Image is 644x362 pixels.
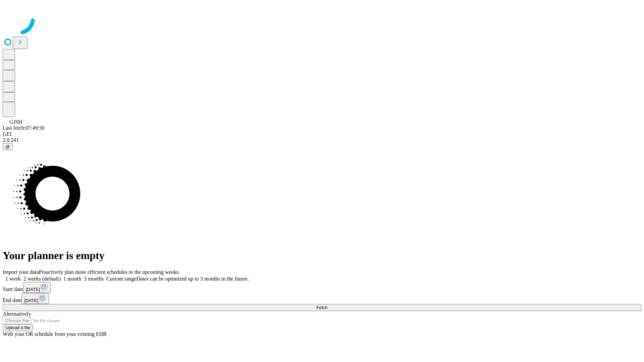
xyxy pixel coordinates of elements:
[3,324,33,331] button: Upload a file
[3,269,39,275] span: Import your data
[39,269,180,275] span: Proactively plan more efficient schedules in the upcoming weeks.
[23,276,61,282] span: 2 weeks (default)
[3,249,641,262] h1: Your planner is empty
[137,276,249,282] span: Dates can be optimized up to 3 months in the future.
[3,293,641,304] div: End date
[3,311,31,317] span: Alternatively
[3,125,45,131] span: Last fetch: 07:49:50
[5,144,10,149] span: @
[9,119,22,125] span: GJSH
[106,276,136,282] span: Custom range
[84,276,104,282] span: 3 months
[3,282,641,293] div: Start date
[5,276,21,282] span: 1 week
[63,276,81,282] span: 1 month
[24,298,38,303] span: [DATE]
[3,304,641,311] button: Fetch
[3,331,107,337] span: With your OR schedule from your existing EHR
[23,282,51,293] button: [DATE]
[3,137,641,143] div: 2.0.241
[26,287,40,292] span: [DATE]
[3,143,13,150] button: @
[3,131,641,137] div: GEI
[316,305,327,310] span: Fetch
[21,293,49,304] button: [DATE]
